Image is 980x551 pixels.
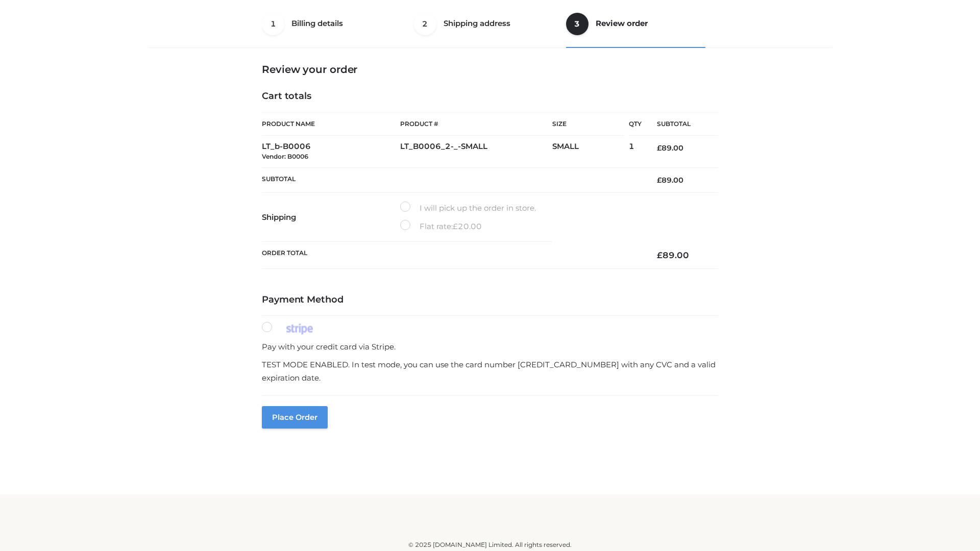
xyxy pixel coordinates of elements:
th: Subtotal [642,113,718,136]
label: I will pick up the order in store. [400,202,536,215]
th: Product Name [262,112,400,136]
span: £ [657,176,661,185]
th: Order Total [262,242,642,269]
th: Product # [400,112,552,136]
th: Qty [629,112,642,136]
button: Place order [262,406,328,429]
th: Size [552,113,624,136]
td: 1 [629,136,642,168]
div: © 2025 [DOMAIN_NAME] Limited. All rights reserved. [152,540,828,550]
h4: Payment Method [262,294,718,306]
p: Pay with your credit card via Stripe. [262,340,718,354]
td: LT_B0006_2-_-SMALL [400,136,552,168]
label: Flat rate: [400,220,482,233]
td: SMALL [552,136,629,168]
bdi: 89.00 [657,250,689,260]
bdi: 89.00 [657,176,683,185]
p: TEST MODE ENABLED. In test mode, you can use the card number [CREDIT_CARD_NUMBER] with any CVC an... [262,358,718,384]
bdi: 20.00 [453,221,482,231]
span: £ [453,221,458,231]
th: Subtotal [262,167,642,192]
h4: Cart totals [262,91,718,102]
span: £ [657,250,663,260]
h3: Review your order [262,63,718,76]
td: LT_b-B0006 [262,136,400,168]
bdi: 89.00 [657,143,683,153]
small: Vendor: B0006 [262,153,308,160]
th: Shipping [262,193,400,242]
span: £ [657,143,661,153]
